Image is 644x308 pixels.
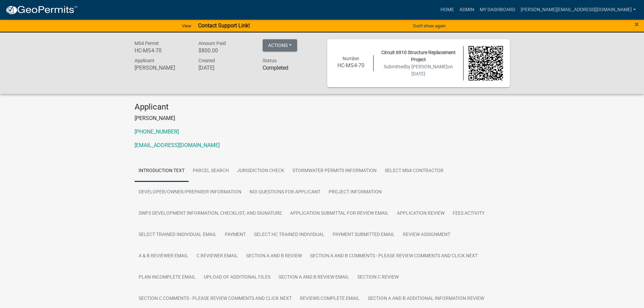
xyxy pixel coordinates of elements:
a: Admin [457,3,477,16]
a: Plan Incomplete Email [135,267,200,288]
a: Select Trained Individual Email [135,224,221,246]
a: C Reviewer Email [192,245,242,267]
button: Actions [263,39,297,51]
span: MS4 Permit [135,41,159,46]
a: My Dashboard [477,3,518,16]
a: Review Assignment [399,224,454,246]
button: Don't show again [410,20,448,31]
img: QR code [469,46,503,80]
span: Applicant [135,58,154,63]
h6: [DATE] [198,65,253,71]
a: Stormwater Permits Information [288,160,381,182]
span: Circuit 6910 Structure Replacement Project [381,50,456,62]
span: Submitted on [DATE] [384,64,453,76]
a: SWP3 Development Information, Checklist, and Signature [135,203,286,224]
a: Application Review [393,203,449,224]
a: Developer/Owner/Preparer Information [135,182,245,203]
a: Section C Review [353,267,403,288]
span: Amount Paid [198,41,226,46]
button: Close [635,20,639,28]
a: Application Submittal for Review Email [286,203,393,224]
span: Status [263,58,277,63]
a: Select MS4 Contractor [381,160,448,182]
a: Jurisdiction Check [233,160,288,182]
h6: HC-MS4-70 [334,62,368,69]
h6: [PERSON_NAME] [135,65,189,71]
span: by [PERSON_NAME] [405,64,448,69]
a: Section A and B Review [242,245,306,267]
h6: HC-MS4-70 [135,47,189,54]
a: Project Information [325,182,386,203]
a: A & B Reviewer Email [135,245,192,267]
a: Section A and B Review Email [275,267,353,288]
a: Select HC Trained Individual [250,224,329,246]
h4: Applicant [135,102,510,112]
a: NOI Questions for Applicant [245,182,325,203]
a: [PHONE_NUMBER] [135,128,179,135]
p: [PERSON_NAME] [135,114,510,122]
a: Payment Submitted Email [329,224,399,246]
a: [PERSON_NAME][EMAIL_ADDRESS][DOMAIN_NAME] [518,3,639,16]
a: Payment [221,224,250,246]
a: Fees Activity [449,203,488,224]
a: [EMAIL_ADDRESS][DOMAIN_NAME] [135,142,220,148]
span: Created [198,58,215,63]
a: View [179,20,194,31]
a: Parcel search [189,160,233,182]
strong: Completed [263,65,288,71]
a: Introduction Text [135,160,189,182]
a: Upload of Additional Files [200,267,275,288]
a: Home [438,3,457,16]
span: × [635,20,639,29]
h6: $800.00 [198,47,253,54]
strong: Contact Support Link! [198,22,250,29]
span: Number [342,56,359,61]
a: Section A and B Comments - Please review comments and click Next [306,245,482,267]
